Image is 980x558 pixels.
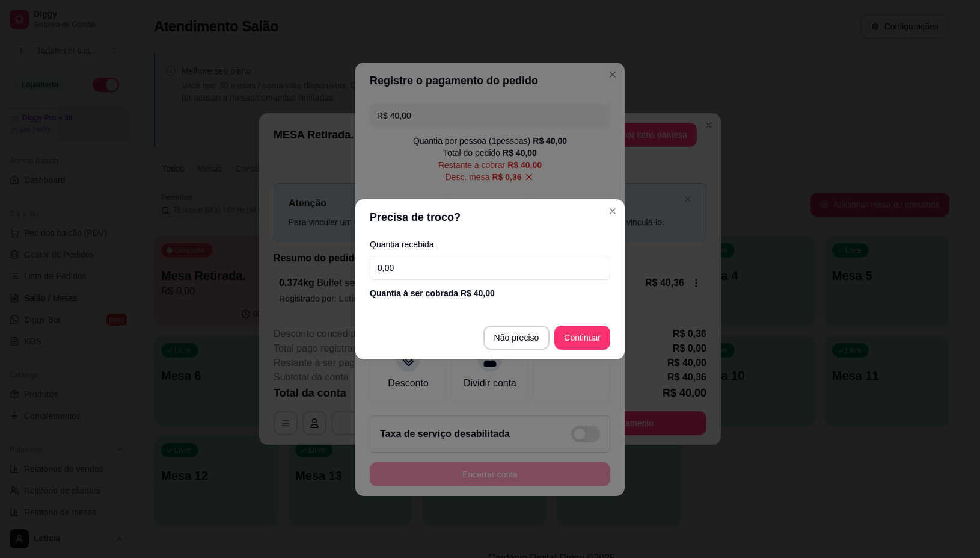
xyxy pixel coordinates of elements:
button: Continuar [554,326,610,350]
button: Não preciso [483,326,550,350]
div: Quantia à ser cobrada R$ 40,00 [370,287,610,299]
button: Close [603,202,622,221]
label: Quantia recebida [370,240,610,249]
header: Precisa de troco? [355,199,625,235]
